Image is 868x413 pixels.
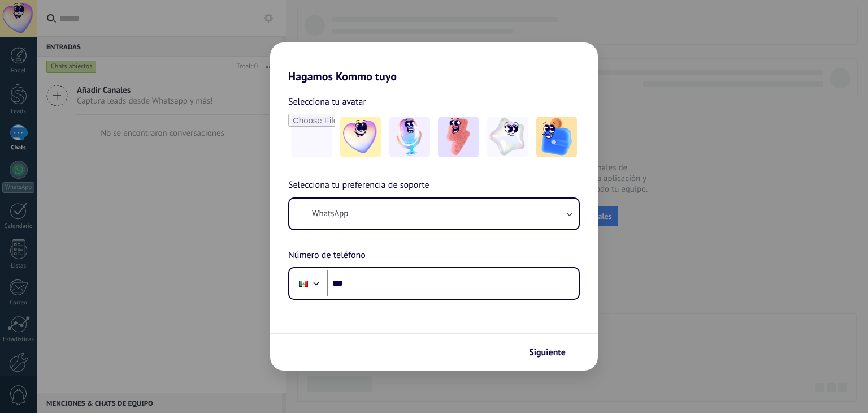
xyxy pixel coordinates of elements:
[288,178,429,193] span: Selecciona tu preferencia de soporte
[312,208,348,220] span: WhatsApp
[340,117,381,157] img: -1.jpeg
[524,343,581,362] button: Siguiente
[389,117,430,157] img: -2.jpeg
[536,117,577,157] img: -5.jpeg
[293,272,314,295] div: Mexico: + 52
[487,117,528,157] img: -4.jpeg
[288,248,366,263] span: Número de teléfono
[438,117,479,157] img: -3.jpeg
[288,94,366,109] span: Selecciona tu avatar
[289,199,579,229] button: WhatsApp
[270,42,598,83] h2: Hagamos Kommo tuyo
[529,349,566,356] span: Siguiente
